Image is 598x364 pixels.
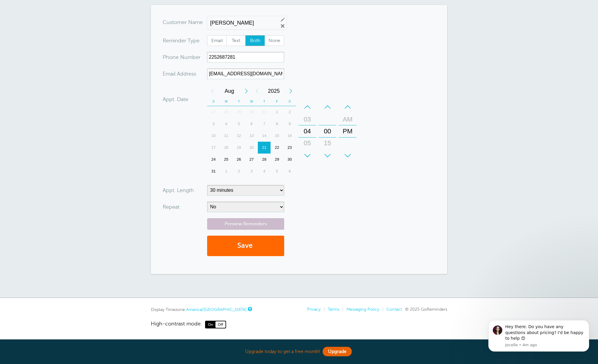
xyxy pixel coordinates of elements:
[283,97,296,106] th: S
[258,118,271,130] div: Thursday, August 7
[271,154,283,165] div: 29
[220,165,233,177] div: Monday, September 1
[207,118,220,130] div: Sunday, August 3
[172,55,188,60] span: ne Nu
[245,142,258,154] div: 20
[233,106,245,118] div: 29
[262,85,285,97] span: 2025
[172,20,192,25] span: tomer N
[233,165,245,177] div: Tuesday, September 2
[207,130,220,142] div: Sunday, August 10
[207,154,220,165] div: 24
[405,307,447,312] span: © 2025 GoReminders
[245,130,258,142] div: Wednesday, August 13
[321,307,325,312] li: |
[271,130,283,142] div: Friday, August 15
[328,307,339,312] a: Terms
[280,23,285,29] a: Remove
[233,118,245,130] div: Tuesday, August 5
[323,347,352,356] a: Upgrade
[379,307,383,312] li: |
[245,118,258,130] div: Wednesday, August 6
[258,165,271,177] div: 4
[245,165,258,177] div: Wednesday, September 3
[283,106,296,118] div: Saturday, August 2
[258,154,271,165] div: Thursday, August 28
[207,165,220,177] div: 31
[207,85,218,97] div: Previous Month
[206,321,215,328] span: On
[245,106,258,118] div: 30
[151,307,251,312] div: Display Timezone:
[163,38,199,43] label: Reminder Type
[258,142,271,154] div: 21
[245,118,258,130] div: 6
[207,218,284,230] a: Preview Reminders
[207,36,226,46] span: Email
[265,36,284,46] span: None
[283,142,296,154] div: Saturday, August 23
[340,125,355,137] div: PM
[151,345,447,358] div: Upgrade today to get a free month!
[163,71,173,76] span: Ema
[218,85,241,97] span: August
[283,130,296,142] div: Saturday, August 16
[283,154,296,165] div: 30
[283,165,296,177] div: 6
[245,130,258,142] div: 13
[220,142,233,154] div: Monday, August 18
[300,114,314,125] div: 03
[241,85,252,97] div: Next Month
[163,20,172,25] span: Cus
[151,321,202,328] span: High-contrast mode:
[220,118,233,130] div: Monday, August 4
[233,130,245,142] div: Tuesday, August 12
[245,106,258,118] div: Wednesday, July 30
[280,17,285,22] a: Edit
[258,142,271,154] div: Today, Thursday, August 21
[207,106,220,118] div: 27
[233,165,245,177] div: 2
[220,154,233,165] div: Monday, August 25
[283,106,296,118] div: 2
[207,236,284,256] button: Save
[298,101,316,162] div: Hours
[207,165,220,177] div: Sunday, August 31
[339,307,343,312] li: |
[220,130,233,142] div: Monday, August 11
[163,55,172,60] span: Pho
[265,35,284,46] label: None
[258,165,271,177] div: Thursday, September 4
[285,85,296,97] div: Next Year
[271,165,283,177] div: 5
[226,35,246,46] label: Text
[271,130,283,142] div: 15
[233,118,245,130] div: 5
[271,97,283,106] th: F
[220,165,233,177] div: 1
[151,321,447,328] a: High-contrast mode: On Off
[245,154,258,165] div: 27
[258,106,271,118] div: 31
[319,101,336,162] div: Minutes
[320,149,335,161] div: 30
[207,97,220,106] th: S
[207,154,220,165] div: Sunday, August 24
[320,137,335,149] div: 15
[163,204,180,210] label: Repeat
[271,142,283,154] div: 22
[233,142,245,154] div: 19
[220,106,233,118] div: Monday, July 28
[271,165,283,177] div: Friday, September 5
[307,307,321,312] a: Privacy
[283,142,296,154] div: 23
[283,154,296,165] div: Saturday, August 30
[207,142,220,154] div: Sunday, August 17
[207,106,220,118] div: Sunday, July 27
[300,125,314,137] div: 04
[320,125,335,137] div: 00
[220,118,233,130] div: 4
